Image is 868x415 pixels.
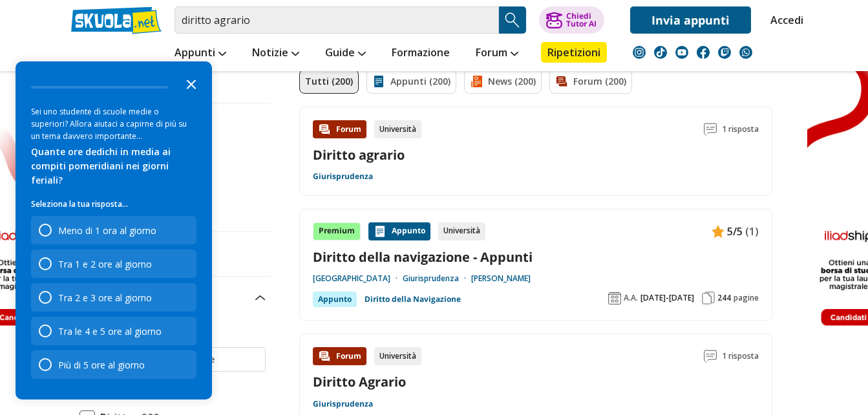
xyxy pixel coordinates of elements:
img: Pagine [702,292,715,304]
span: pagine [734,293,759,303]
div: Università [374,120,421,138]
a: Tutti (200) [299,69,359,94]
img: Forum filtro contenuto [555,75,568,88]
span: (1) [745,223,759,240]
a: [GEOGRAPHIC_DATA] [313,273,403,284]
a: Guide [322,42,369,65]
button: Close the survey [178,70,204,96]
button: ChiediTutor AI [539,6,604,34]
a: Giurisprudenza [313,171,373,182]
a: Giurisprudenza [403,273,471,284]
img: Commenti lettura [704,350,717,363]
a: Diritto Agrario [313,373,406,390]
span: 244 [717,293,731,303]
div: Università [438,222,485,240]
img: WhatsApp [739,46,752,59]
a: Notizie [249,42,302,65]
p: Seleziona la tua risposta... [31,198,196,211]
span: 5/5 [727,223,743,240]
a: Appunti [171,42,229,65]
div: Appunto [368,222,430,240]
div: Più di 5 ore al giorno [31,350,196,379]
a: Invia appunti [630,6,751,34]
a: [PERSON_NAME] [471,273,531,284]
img: Forum contenuto [318,350,331,363]
div: Chiedi Tutor AI [566,12,597,28]
a: Forum (200) [549,69,632,94]
div: Tra 1 e 2 ore al giorno [58,258,152,270]
img: Appunti contenuto [374,225,386,238]
img: Cerca appunti, riassunti o versioni [503,10,522,30]
img: Commenti lettura [704,123,717,136]
div: Forum [313,347,366,365]
a: Appunti (200) [366,69,456,94]
div: Università [374,347,421,365]
a: Forum [472,42,522,65]
img: Anno accademico [608,292,621,304]
div: Tra 2 e 3 ore al giorno [31,283,196,312]
img: Apri e chiudi sezione [255,295,266,301]
img: Appunti filtro contenuto [372,75,385,88]
div: Meno di 1 ora al giorno [58,224,156,237]
div: Tra le 4 e 5 ore al giorno [31,317,196,345]
a: Giurisprudenza [313,399,373,409]
a: Formazione [388,42,453,65]
a: News (200) [464,69,542,94]
a: Diritto della Navigazione [365,292,461,307]
div: Meno di 1 ora al giorno [31,216,196,244]
img: facebook [697,46,710,59]
button: Search Button [499,6,526,34]
div: Tra 1 e 2 ore al giorno [31,250,196,278]
a: Accedi [770,6,798,34]
img: youtube [675,46,688,59]
a: Ripetizioni [541,42,607,63]
div: Quante ore dedichi in media ai compiti pomeridiani nei giorni feriali? [31,145,196,187]
input: Cerca appunti, riassunti o versioni [175,6,499,34]
div: Premium [313,222,361,240]
img: Forum contenuto [318,123,331,136]
div: Tra le 4 e 5 ore al giorno [58,325,162,337]
img: instagram [633,46,646,59]
span: [DATE]-[DATE] [640,293,694,303]
a: Diritto agrario [313,146,405,164]
div: Tra 2 e 3 ore al giorno [58,292,152,304]
span: 1 risposta [722,120,759,138]
img: Appunti contenuto [712,225,725,238]
img: News filtro contenuto [470,75,483,88]
div: Survey [16,61,212,399]
div: Forum [313,120,366,138]
div: Sei uno studente di scuole medie o superiori? Allora aiutaci a capirne di più su un tema davvero ... [31,105,196,142]
img: twitch [718,46,731,59]
span: A.A. [624,293,638,303]
span: 1 risposta [722,347,759,365]
div: Più di 5 ore al giorno [58,359,145,371]
a: Diritto della navigazione - Appunti [313,248,759,266]
div: Appunto [313,292,357,307]
img: tiktok [654,46,667,59]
